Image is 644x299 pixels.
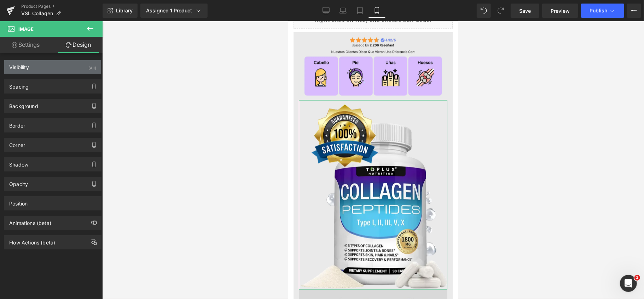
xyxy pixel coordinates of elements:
button: Undo [477,4,491,18]
span: Image [18,26,34,32]
a: Design [53,37,104,53]
div: Opacity [9,177,28,187]
a: Desktop [318,4,335,18]
span: Save [519,7,531,15]
a: Product Pages [21,4,103,9]
span: 1 [634,275,640,281]
button: More [627,4,641,18]
span: Publish [590,8,607,13]
iframe: Intercom live chat [620,275,637,292]
div: Border [9,119,25,129]
span: Library [116,7,133,14]
a: Preview [542,4,578,18]
div: Shadow [9,158,28,168]
div: (All) [88,60,96,72]
div: Flow Actions (beta) [9,236,55,246]
div: Animations (beta) [9,216,51,226]
a: Mobile [369,4,385,18]
div: Corner [9,138,25,148]
span: Preview [551,7,570,15]
div: Assigned 1 Product [146,7,202,14]
a: New Library [103,4,138,18]
span: VSL Collagen [21,11,53,16]
a: Laptop [335,4,352,18]
div: Spacing [9,80,29,90]
div: Position [9,197,28,207]
div: Visibility [9,60,29,70]
button: Publish [581,4,624,18]
a: Tablet [352,4,369,18]
button: Redo [494,4,508,18]
div: Background [9,99,38,109]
